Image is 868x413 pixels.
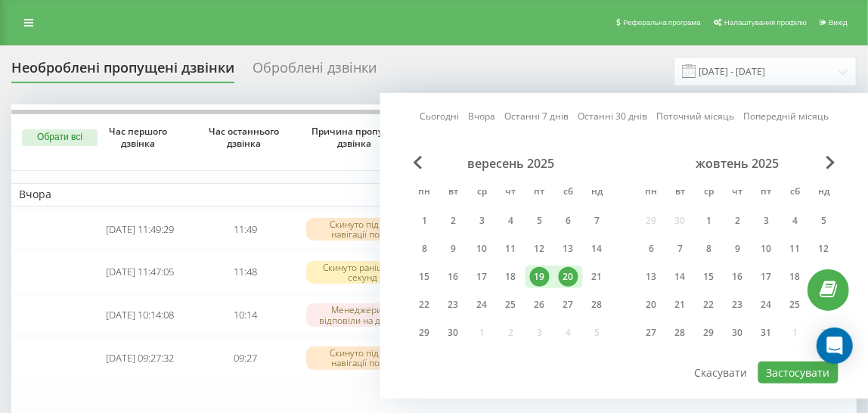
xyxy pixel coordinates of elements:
[525,265,554,288] div: пт 19 вер 2025 р.
[439,293,468,316] div: вт 23 вер 2025 р.
[728,267,748,287] div: 16
[439,265,468,288] div: вт 16 вер 2025 р.
[587,211,607,231] div: 7
[752,293,781,316] div: пт 24 жовт 2025 р.
[583,238,612,260] div: нд 14 вер 2025 р.
[415,239,435,259] div: 8
[306,126,406,149] span: Причина пропуску дзвінка
[724,265,752,288] div: чт 16 жовт 2025 р.
[656,109,734,123] a: Поточний місяць
[587,267,607,287] div: 21
[757,239,777,259] div: 10
[414,182,436,204] abbr: понеділок
[669,182,692,204] abbr: вівторок
[699,323,719,343] div: 29
[814,211,834,231] div: 5
[666,293,695,316] div: вт 21 жовт 2025 р.
[781,265,810,288] div: сб 18 жовт 2025 р.
[695,238,724,260] div: ср 8 жовт 2025 р.
[525,293,554,316] div: пт 26 вер 2025 р.
[699,239,719,259] div: 8
[743,109,829,123] a: Попередній місяць
[530,295,550,315] div: 26
[728,323,748,343] div: 30
[724,210,752,232] div: чт 2 жовт 2025 р.
[583,210,612,232] div: нд 7 вер 2025 р.
[473,239,492,259] div: 10
[504,109,569,123] a: Останні 7 днів
[640,182,663,204] abbr: понеділок
[306,261,420,284] div: Скинуто раніше 10 секунд
[473,211,492,231] div: 3
[529,182,551,204] abbr: п’ятниця
[666,321,695,344] div: вт 28 жовт 2025 р.
[497,210,525,232] div: чт 4 вер 2025 р.
[671,267,690,287] div: 14
[758,362,839,383] button: Застосувати
[786,239,805,259] div: 11
[501,267,521,287] div: 18
[666,265,695,288] div: вт 14 жовт 2025 р.
[583,293,612,316] div: нд 28 вер 2025 р.
[557,182,580,204] abbr: субота
[559,267,578,287] div: 20
[752,238,781,260] div: пт 10 жовт 2025 р.
[193,210,299,250] td: 11:49
[439,321,468,344] div: вт 30 вер 2025 р.
[752,265,781,288] div: пт 17 жовт 2025 р.
[810,238,839,260] div: нд 12 жовт 2025 р.
[411,210,439,232] div: пн 1 вер 2025 р.
[724,18,807,26] span: Налаштування профілю
[530,239,550,259] div: 12
[642,267,662,287] div: 13
[728,211,748,231] div: 2
[810,293,839,316] div: нд 26 жовт 2025 р.
[642,239,662,259] div: 6
[637,321,666,344] div: пн 27 жовт 2025 р.
[724,321,752,344] div: чт 30 жовт 2025 р.
[306,303,420,326] div: Менеджери не відповіли на дзвінок
[559,211,578,231] div: 6
[444,239,463,259] div: 9
[695,210,724,232] div: ср 1 жовт 2025 р.
[554,210,583,232] div: сб 6 вер 2025 р.
[500,182,522,204] abbr: четвер
[205,126,287,149] span: Час останнього дзвінка
[468,210,497,232] div: ср 3 вер 2025 р.
[814,267,834,287] div: 19
[637,156,839,171] div: жовтень 2025
[637,293,666,316] div: пн 20 жовт 2025 р.
[193,338,299,378] td: 09:27
[411,321,439,344] div: пн 29 вер 2025 р.
[623,18,701,26] span: Реферальна програма
[757,267,777,287] div: 17
[497,238,525,260] div: чт 11 вер 2025 р.
[525,238,554,260] div: пт 12 вер 2025 р.
[439,238,468,260] div: вт 9 вер 2025 р.
[757,323,777,343] div: 31
[666,238,695,260] div: вт 7 жовт 2025 р.
[420,109,459,123] a: Сьогодні
[468,293,497,316] div: ср 24 вер 2025 р.
[525,210,554,232] div: пт 5 вер 2025 р.
[11,60,234,83] div: Необроблені пропущені дзвінки
[814,239,834,259] div: 12
[87,338,193,378] td: [DATE] 09:27:32
[87,210,193,250] td: [DATE] 11:49:29
[501,295,521,315] div: 25
[578,109,647,123] a: Останні 30 днів
[306,218,420,241] div: Скинуто під час навігації по IVR
[781,210,810,232] div: сб 4 жовт 2025 р.
[559,295,578,315] div: 27
[814,295,834,315] div: 26
[642,295,662,315] div: 20
[786,211,805,231] div: 4
[411,156,612,171] div: вересень 2025
[193,295,299,335] td: 10:14
[253,60,377,83] div: Оброблені дзвінки
[752,321,781,344] div: пт 31 жовт 2025 р.
[411,293,439,316] div: пн 22 вер 2025 р.
[444,295,463,315] div: 23
[698,182,721,204] abbr: середа
[587,239,607,259] div: 14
